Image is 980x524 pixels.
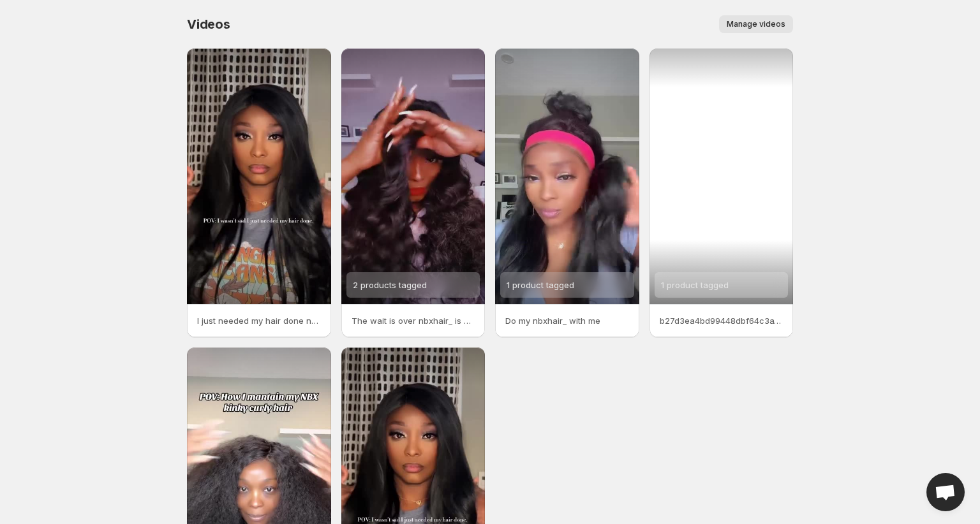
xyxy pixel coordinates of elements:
button: Manage videos [719,15,793,33]
span: 1 product tagged [661,280,729,290]
p: The wait is over nbxhair_ is officially dropping [DATE][DATE] Get ready to elevate your hair game... [352,314,475,327]
p: Do my nbxhair_ with me [505,314,629,327]
span: Videos [187,17,230,32]
span: 2 products tagged [353,280,427,290]
p: b27d3ea4bd99448dbf64c3a1eb4a861e [660,314,783,327]
div: Open chat [926,473,965,511]
span: Manage videos [727,19,785,29]
span: 1 product tagged [507,280,574,290]
p: l just needed my hair done nbxhair_ [197,314,321,327]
